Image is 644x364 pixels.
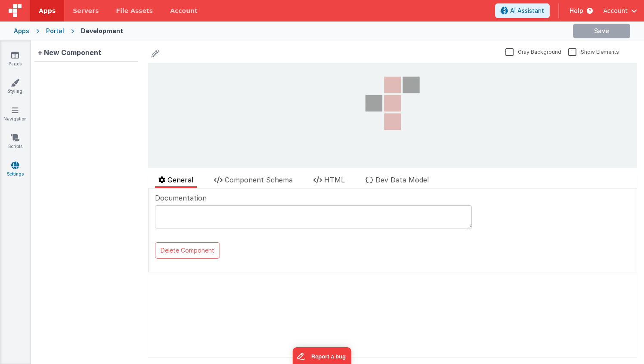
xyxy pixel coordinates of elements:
[510,6,544,15] span: AI Assistant
[155,242,220,259] button: Delete Component
[505,47,561,56] label: Gray Background
[81,27,123,35] div: Development
[324,176,345,184] span: HTML
[116,6,153,15] span: File Assets
[603,6,637,15] button: Account
[603,6,628,15] span: Account
[568,47,619,56] label: Show Elements
[167,176,193,184] span: General
[34,44,105,61] div: + New Component
[570,6,583,15] span: Help
[73,6,99,15] span: Servers
[14,27,29,35] div: Apps
[155,193,207,203] span: Documentation
[573,24,630,38] button: Save
[46,27,64,35] div: Portal
[39,6,56,15] span: Apps
[225,176,293,184] span: Component Schema
[375,176,429,184] span: Dev Data Model
[495,3,550,18] button: AI Assistant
